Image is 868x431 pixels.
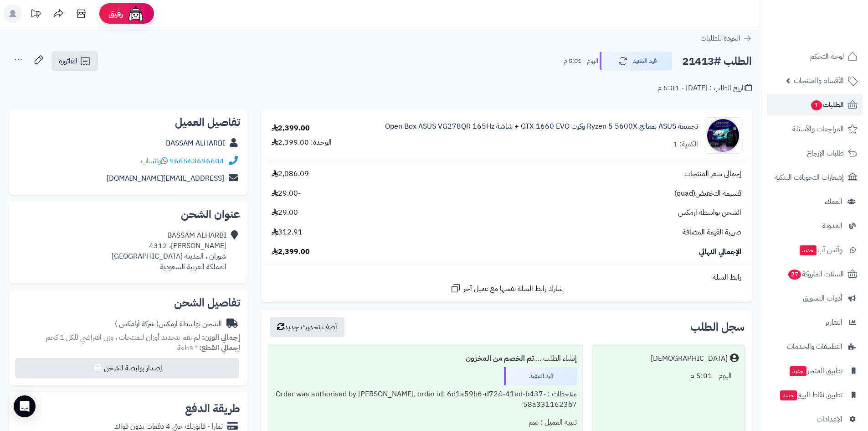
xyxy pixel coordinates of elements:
div: الشحن بواسطة ارمكس [115,319,222,329]
button: إصدار بوليصة الشحن [15,358,239,378]
a: إشعارات التحويلات البنكية [767,166,863,188]
span: -29.00 [272,188,301,199]
div: اليوم - 5:01 م [598,367,739,385]
span: 29.00 [272,208,298,218]
a: الطلبات1 [767,94,863,116]
div: Open Intercom Messenger [14,395,36,417]
a: السلات المتروكة27 [767,263,863,285]
a: واتساب [141,156,168,166]
div: الوحدة: 2,399.00 [272,137,332,148]
span: جديد [800,245,817,255]
span: جديد [790,366,806,376]
span: السلات المتروكة [787,268,844,280]
span: أدوات التسويق [803,292,842,305]
h3: سجل الطلب [690,322,745,332]
span: جديد [780,390,797,400]
a: وآتس آبجديد [767,239,863,261]
a: تحديثات المنصة [24,5,47,25]
span: ضريبة القيمة المضافة [683,227,741,238]
h2: طريقة الدفع [185,403,240,414]
span: الإعدادات [817,413,842,426]
a: [EMAIL_ADDRESS][DOMAIN_NAME] [107,173,224,184]
span: الإجمالي النهائي [699,247,741,257]
span: 1 [811,100,822,110]
div: 2,399.00 [272,123,310,134]
span: العملاء [825,195,842,208]
a: التطبيقات والخدمات [767,336,863,358]
span: إشعارات التحويلات البنكية [775,171,844,184]
span: 2,399.00 [272,247,310,257]
small: اليوم - 5:01 م [564,57,598,66]
a: BASSAM ALHARBI [166,138,225,149]
a: تطبيق نقاط البيعجديد [767,384,863,406]
div: BASSAM ALHARBI [PERSON_NAME]، 4312 شوران ، المدينة [GEOGRAPHIC_DATA] المملكة العربية السعودية [112,230,226,272]
span: تطبيق نقاط البيع [779,389,842,401]
strong: إجمالي القطع: [199,343,240,353]
small: 1 قطعة [177,343,240,353]
a: المراجعات والأسئلة [767,118,863,140]
img: 1753203146-%D8%AA%D8%AC%D9%85%D9%8A%D8%B9%D8%A9%20ASUS-90x90.jpg [705,117,741,154]
span: لوحة التحكم [810,50,844,63]
a: التقارير [767,312,863,333]
img: logo-2.png [806,26,859,45]
span: لم تقم بتحديد أوزان للمنتجات ، وزن افتراضي للكل 1 كجم [46,332,200,343]
a: 966563696604 [169,156,224,166]
div: رابط السلة [265,272,748,283]
span: التطبيقات والخدمات [787,340,842,353]
span: الفاتورة [59,56,77,67]
h2: تفاصيل العميل [16,117,240,128]
a: طلبات الإرجاع [767,142,863,164]
div: ملاحظات : Order was authorised by [PERSON_NAME], order id: 6d1a59b6-d724-41ed-b437-58a3311623b7 [274,385,576,414]
div: إنشاء الطلب .... [274,350,576,368]
strong: إجمالي الوزن: [202,332,240,343]
button: أضف تحديث جديد [270,317,344,337]
a: العملاء [767,191,863,213]
a: الفاتورة [51,51,98,71]
h2: عنوان الشحن [16,209,240,220]
a: تجميعة ASUS بمعالج Ryzen 5 5600X وكرت GTX 1660 EVO + شاشة Open Box ASUS VG278QR 165Hz [385,121,698,132]
div: تاريخ الطلب : [DATE] - 5:01 م [657,83,752,93]
h2: تفاصيل الشحن [16,297,240,308]
a: تطبيق المتجرجديد [767,360,863,382]
div: قيد التنفيذ [504,367,577,385]
b: تم الخصم من المخزون [466,353,534,364]
img: ai-face.png [127,5,145,23]
span: المدونة [822,219,842,232]
span: العودة للطلبات [700,33,740,44]
span: 27 [788,270,801,280]
span: 312.91 [272,227,303,238]
button: قيد التنفيذ [600,52,673,71]
span: إجمالي سعر المنتجات [684,169,741,179]
span: شارك رابط السلة نفسها مع عميل آخر [463,284,563,294]
a: الإعدادات [767,408,863,430]
span: ( شركة أرامكس ) [115,318,159,329]
span: تطبيق المتجر [789,364,842,377]
span: 2,086.09 [272,169,309,179]
div: الكمية: 1 [673,139,698,150]
span: قسيمة التخفيض(quad) [674,188,741,199]
span: التقارير [825,316,842,329]
a: لوحة التحكم [767,46,863,68]
span: رفيق [108,8,123,19]
a: العودة للطلبات [700,33,752,44]
span: طلبات الإرجاع [807,147,844,160]
span: المراجعات والأسئلة [792,123,844,135]
a: شارك رابط السلة نفسها مع عميل آخر [450,283,563,294]
div: [DEMOGRAPHIC_DATA] [651,353,728,364]
a: المدونة [767,215,863,237]
a: أدوات التسويق [767,287,863,309]
span: وآتس آب [799,244,842,256]
span: الشحن بواسطة ارمكس [678,208,741,218]
span: الأقسام والمنتجات [794,74,844,87]
h2: الطلب #21413 [682,52,752,71]
span: الطلبات [810,99,844,111]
